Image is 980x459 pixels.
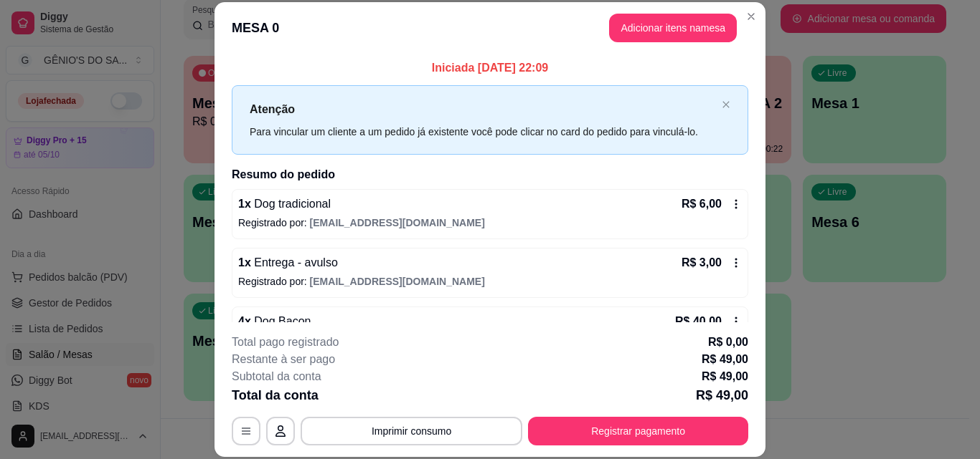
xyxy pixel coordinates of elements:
[609,14,737,42] button: Adicionar itens namesa
[232,59,748,77] p: Iniciada [DATE] 22:09
[238,216,742,230] p: Registrado por:
[238,313,311,330] p: 4 x
[740,5,763,28] button: Close
[708,334,748,351] p: R$ 0,00
[251,315,311,327] span: Dog Bacon
[250,124,716,140] div: Para vincular um cliente a um pedido já existente você pode clicar no card do pedido para vinculá...
[238,274,742,289] p: Registrado por:
[238,254,338,271] p: 1 x
[301,417,522,445] button: Imprimir consumo
[310,276,485,287] span: [EMAIL_ADDRESS][DOMAIN_NAME]
[251,256,338,269] span: Entrega - avulso
[232,334,339,351] p: Total pago registrado
[722,100,730,109] span: close
[682,254,722,271] p: R$ 3,00
[232,351,335,368] p: Restante à ser pago
[310,217,485,228] span: [EMAIL_ADDRESS][DOMAIN_NAME]
[232,368,321,385] p: Subtotal da conta
[722,100,730,110] button: close
[232,385,319,405] p: Total da conta
[251,198,331,210] span: Dog tradicional
[250,100,716,118] p: Atenção
[696,385,748,405] p: R$ 49,00
[675,313,722,330] p: R$ 40,00
[702,351,748,368] p: R$ 49,00
[215,2,765,54] header: MESA 0
[238,195,331,213] p: 1 x
[702,368,748,385] p: R$ 49,00
[528,417,748,445] button: Registrar pagamento
[682,195,722,213] p: R$ 6,00
[232,166,748,183] h2: Resumo do pedido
